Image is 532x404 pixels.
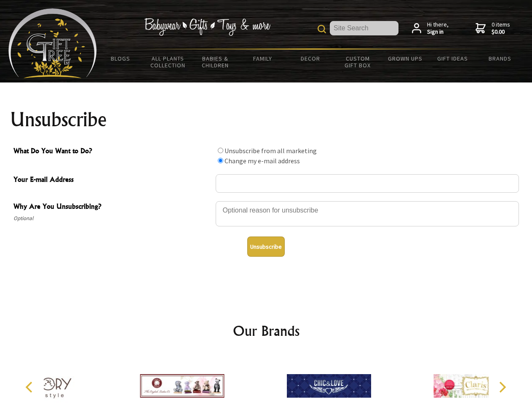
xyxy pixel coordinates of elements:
[8,8,97,78] img: Babyware - Gifts - Toys and more...
[218,148,223,153] input: What Do You Want to Do?
[239,50,287,67] a: Family
[21,378,40,396] button: Previous
[225,157,300,165] label: Change my e-mail address
[97,50,144,67] a: BLOGS
[13,174,211,186] span: Your E-mail Address
[216,174,519,193] input: Your E-mail Address
[10,109,522,130] h1: Unsubscribe
[247,237,285,257] button: Unsubscribe
[330,21,398,35] input: Site Search
[429,50,476,67] a: Gift Ideas
[216,201,519,226] textarea: Why Are You Unsubscribing?
[492,21,510,36] span: 0 items
[13,201,211,213] span: Why Are You Unsubscribing?
[334,50,382,74] a: Custom Gift Box
[17,321,516,341] h2: Our Brands
[318,25,326,33] img: product search
[13,146,211,158] span: What Do You Want to Do?
[192,50,239,74] a: Babies & Children
[144,50,192,74] a: All Plants Collection
[144,18,270,36] img: Babywear - Gifts - Toys & more
[286,50,334,67] a: Decor
[476,50,524,67] a: Brands
[493,378,511,396] button: Next
[427,28,449,36] strong: Sign in
[476,21,510,36] a: 0 items$0.00
[412,21,449,36] a: Hi there,Sign in
[492,28,510,36] strong: $0.00
[381,50,429,67] a: Grown Ups
[13,213,211,223] span: Optional
[218,158,223,163] input: What Do You Want to Do?
[427,21,449,36] span: Hi there,
[225,146,317,155] label: Unsubscribe from all marketing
